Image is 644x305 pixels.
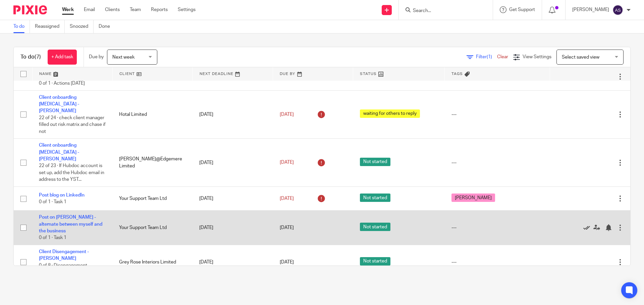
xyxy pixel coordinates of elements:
a: Email [84,6,95,13]
span: [PERSON_NAME] [451,194,495,202]
a: Client onboarding [MEDICAL_DATA] - [PERSON_NAME] [39,143,79,161]
td: [DATE] [193,187,273,211]
td: [DATE] [193,211,273,245]
a: Team [130,6,141,13]
div: --- [451,224,543,231]
span: 0 of 1 · Actions [DATE] [39,81,85,86]
a: Done [99,20,115,33]
td: Hotal Limited [112,90,193,139]
a: Snoozed [70,20,94,33]
div: --- [451,111,543,118]
span: [DATE] [280,160,294,165]
a: Settings [178,6,196,13]
div: --- [451,259,543,265]
a: Mark as done [583,224,593,231]
span: [DATE] [280,260,294,264]
a: Work [62,6,74,13]
span: [DATE] [280,112,294,117]
td: [PERSON_NAME]@Edgemere Limited [112,139,193,187]
input: Search [412,8,473,14]
a: Post on [PERSON_NAME] - alternate between myself and the business [39,215,102,233]
span: 0 of 8 · Disengagement templates [39,263,87,275]
a: Post blog on LinkedIn [39,193,85,198]
span: (1) [487,55,492,59]
a: Client Disengagement - [PERSON_NAME] [39,249,89,261]
a: Clear [497,55,508,59]
img: svg%3E [612,5,623,15]
span: Next week [112,55,135,60]
a: Client onboarding [MEDICAL_DATA] - [PERSON_NAME] [39,95,79,113]
span: Tags [451,72,463,76]
span: (7) [35,54,41,60]
a: Clients [105,6,120,13]
span: Select saved view [562,55,599,60]
td: [DATE] [193,90,273,139]
span: [DATE] [280,225,294,230]
img: Pixie [13,5,47,14]
a: To do [13,20,30,33]
span: View Settings [523,55,551,59]
span: 0 of 1 · Task 1 [39,236,66,240]
span: Not started [360,158,390,166]
span: Not started [360,194,390,202]
div: --- [451,159,543,166]
span: waiting for others to reply [360,109,420,118]
p: Due by [89,54,104,60]
span: 22 of 24 · check client manager filled out risk matrix and chase if not [39,116,106,134]
span: Not started [360,257,390,265]
td: Your Support Team Ltd [112,211,193,245]
td: [DATE] [193,139,273,187]
span: 22 of 23 · If Hubdoc account is set up, add the Hubdoc email in address to the YST... [39,164,104,182]
a: Reports [151,6,168,13]
p: [PERSON_NAME] [572,6,609,13]
span: Get Support [509,7,535,12]
a: Reassigned [35,20,65,33]
span: Not started [360,223,390,231]
span: Filter [476,55,497,59]
td: Your Support Team Ltd [112,187,193,211]
span: [DATE] [280,196,294,201]
span: 0 of 1 · Task 1 [39,200,66,204]
td: Grey Rose Interiors Limited [112,245,193,279]
a: + Add task [48,50,77,65]
td: [DATE] [193,245,273,279]
h1: To do [20,54,41,61]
